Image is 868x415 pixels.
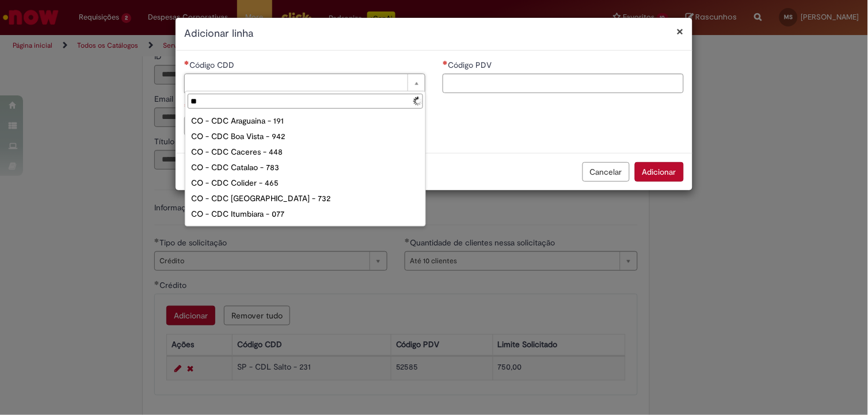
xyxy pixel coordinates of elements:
div: CO - CDC Boa Vista - 942 [188,129,423,144]
div: CO - CDC Itumbiara - 077 [188,206,423,222]
div: CO - CDC Araguaina - 191 [188,113,423,129]
div: CO - CDC Colider - 465 [188,175,423,191]
div: CO - CDC [GEOGRAPHIC_DATA] - 732 [188,191,423,206]
div: CO - CDC Caceres - 448 [188,144,423,160]
ul: Código CDD [185,111,425,226]
div: CO - CDC Catalao - 783 [188,160,423,175]
div: CO - CDC Rio Branco - 572 [188,222,423,237]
